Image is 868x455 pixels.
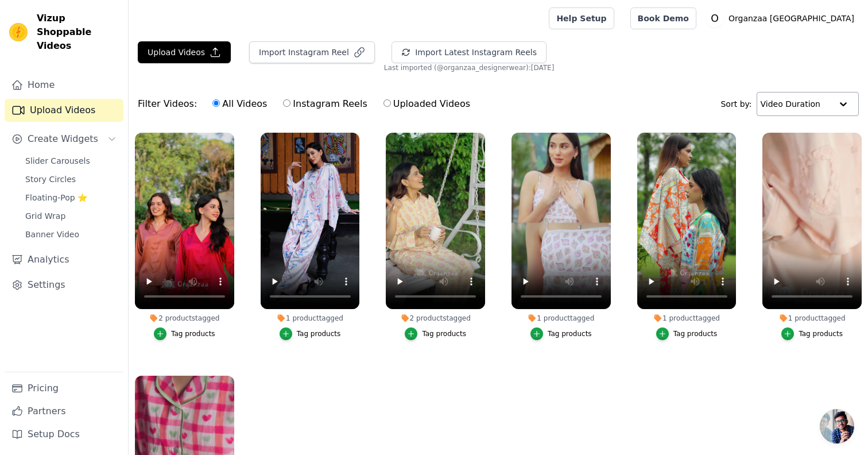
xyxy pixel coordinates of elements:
[18,226,123,242] a: Banner Video
[280,327,341,340] button: Tag products
[383,99,391,107] input: Uploaded Videos
[138,91,476,117] div: Filter Videos:
[5,273,123,296] a: Settings
[25,155,90,167] span: Slider Carousels
[18,153,123,169] a: Slider Carousels
[283,99,290,107] input: Instagram Reels
[212,97,268,111] label: All Videos
[673,329,718,338] div: Tag products
[9,23,28,41] img: Vizup
[18,171,123,187] a: Story Circles
[25,173,76,185] span: Story Circles
[25,229,79,240] span: Banner Video
[28,132,98,146] span: Create Widgets
[5,99,123,122] a: Upload Videos
[5,400,123,423] a: Partners
[720,92,859,116] div: Sort by:
[548,329,592,338] div: Tag products
[212,99,220,107] input: All Videos
[135,314,234,323] div: 2 products tagged
[37,11,119,53] span: Vizup Shoppable Videos
[5,248,123,271] a: Analytics
[5,423,123,446] a: Setup Docs
[637,314,737,323] div: 1 product tagged
[724,8,859,29] p: Organzaa [GEOGRAPHIC_DATA]
[297,329,341,338] div: Tag products
[630,7,696,29] a: Book Demo
[384,63,555,72] span: Last imported (@ organzaa_designerwear ): [DATE]
[781,327,843,340] button: Tag products
[18,208,123,224] a: Grid Wrap
[549,7,614,29] a: Help Setup
[386,314,485,323] div: 2 products tagged
[530,327,592,340] button: Tag products
[138,41,231,63] button: Upload Videos
[422,329,466,338] div: Tag products
[25,210,65,222] span: Grid Wrap
[5,74,123,97] a: Home
[392,41,547,63] button: Import Latest Instagram Reels
[261,314,360,323] div: 1 product tagged
[18,190,123,206] a: Floating-Pop ⭐
[5,128,123,151] button: Create Widgets
[249,41,375,63] button: Import Instagram Reel
[706,8,859,29] button: O Organzaa [GEOGRAPHIC_DATA]
[762,314,862,323] div: 1 product tagged
[171,329,215,338] div: Tag products
[383,97,471,111] label: Uploaded Videos
[282,97,367,111] label: Instagram Reels
[711,13,719,24] text: O
[656,327,718,340] button: Tag products
[5,377,123,400] a: Pricing
[405,327,466,340] button: Tag products
[511,314,611,323] div: 1 product tagged
[799,329,843,338] div: Tag products
[25,192,87,203] span: Floating-Pop ⭐
[820,409,854,444] a: Open chat
[154,327,215,340] button: Tag products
